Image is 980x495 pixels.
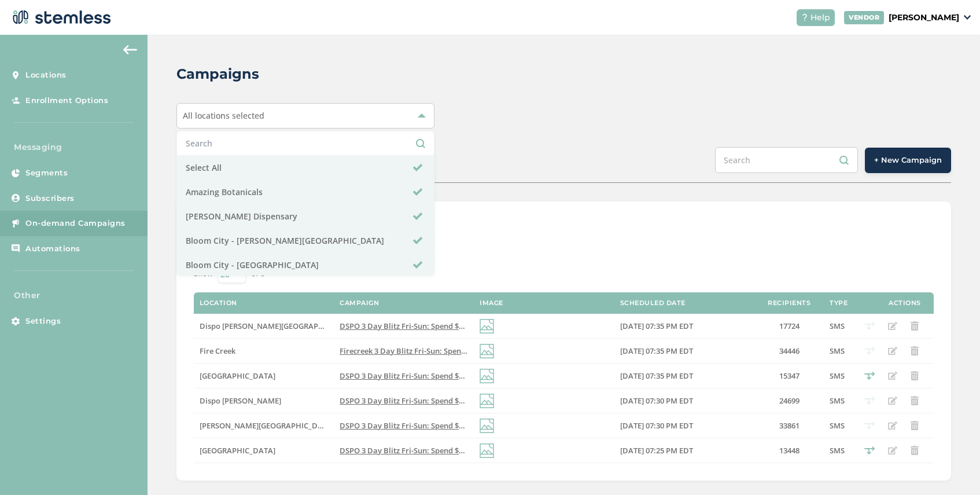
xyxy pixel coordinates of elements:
span: Settings [25,316,61,327]
span: [DATE] 07:35 PM EDT [620,321,693,331]
label: DSPO 3 Day Blitz Fri-Sun: Spend $50 get $10 off, $100 get $20 off, $200 get $50 off! Over 100 dea... [340,396,468,406]
input: Search [186,137,425,149]
th: Actions [876,292,934,314]
span: [DATE] 07:30 PM EDT [620,420,693,431]
span: 24699 [779,395,800,406]
span: DSPO 3 Day Blitz Fri-Sun: Spend $50 get $10 off, $100 get $20 off, $200 get $50 off! Over 100 dea... [340,445,783,456]
label: Recipients [768,299,810,307]
iframe: Chat Widget [922,439,980,495]
span: 34446 [779,346,800,356]
span: Automations [25,243,80,255]
li: Bloom City - [GEOGRAPHIC_DATA] [177,253,434,277]
span: Subscribers [25,193,75,204]
span: SMS [830,395,845,406]
label: SMS [830,396,853,406]
span: DSPO 3 Day Blitz Fri-Sun: Spend $50 get $10 off, $100 get $20 off, $200 get $50 off! Over 100 dea... [340,371,783,381]
img: icon-img-d887fa0c.svg [480,394,494,408]
span: SMS [830,420,845,431]
label: DSPO 3 Day Blitz Fri-Sun: Spend $50 get $10 off, $100 get $20 off, $200 get $50 off! Over 100 dea... [340,446,468,456]
span: All locations selected [183,110,264,121]
img: icon_down-arrow-small-66adaf34.svg [964,15,971,20]
span: [DATE] 07:30 PM EDT [620,395,693,406]
span: SMS [830,371,845,381]
span: 13448 [779,445,800,456]
span: + New Campaign [874,155,942,166]
span: Dispo [PERSON_NAME][GEOGRAPHIC_DATA] [200,321,357,331]
img: icon-img-d887fa0c.svg [480,344,494,358]
span: 33861 [779,420,800,431]
li: [PERSON_NAME] Dispensary [177,204,434,229]
label: Dispo Bay City South [200,371,328,381]
span: 15347 [779,371,800,381]
span: [GEOGRAPHIC_DATA] [200,371,275,381]
label: Location [200,299,237,307]
label: 08/21/2025 07:30 PM EDT [620,396,749,406]
span: SMS [830,321,845,331]
span: Dispo [PERSON_NAME] [200,395,281,406]
label: SMS [830,371,853,381]
img: icon-img-d887fa0c.svg [480,443,494,458]
label: Type [830,299,848,307]
label: 08/21/2025 07:35 PM EDT [620,321,749,331]
span: [DATE] 07:25 PM EDT [620,445,693,456]
span: Segments [25,167,68,179]
label: 08/21/2025 07:35 PM EDT [620,371,749,381]
p: [PERSON_NAME] [889,12,959,24]
label: 17724 [760,321,818,331]
label: DSPO 3 Day Blitz Fri-Sun: Spend $50 get $10 off, $100 get $20 off, $200 get $50 off! Over 100 dea... [340,321,468,331]
img: icon-help-white-03924b79.svg [801,14,808,21]
label: Dispo Hazel Park [200,421,328,431]
span: DSPO 3 Day Blitz Fri-Sun: Spend $50 get $10 off, $100 get $20 off, $200 get $50 off! Over 100 dea... [340,321,783,331]
span: 17724 [779,321,800,331]
img: icon-img-d887fa0c.svg [480,419,494,433]
label: 08/21/2025 07:25 PM EDT [620,446,749,456]
span: Enrollment Options [25,95,108,107]
label: DSPO 3 Day Blitz Fri-Sun: Spend $50 get $10 off, $100 get $20 off, $200 get $50 off! Over 100 dea... [340,421,468,431]
span: Firecreek 3 Day Blitz Fri-Sun: Spend $50 get $10 off, $100 get $20 off, $200 get $50 off! 100+ de... [340,346,777,356]
span: Help [810,12,830,24]
span: [DATE] 07:35 PM EDT [620,371,693,381]
span: [GEOGRAPHIC_DATA] [200,445,275,456]
span: [DATE] 07:35 PM EDT [620,346,693,356]
li: Amazing Botanicals [177,180,434,204]
span: Fire Creek [200,346,235,356]
img: icon-img-d887fa0c.svg [480,319,494,333]
label: 15347 [760,371,818,381]
div: VENDOR [844,11,884,24]
label: Dispo Whitmore Lake [200,321,328,331]
h2: Campaigns [176,64,259,85]
span: DSPO 3 Day Blitz Fri-Sun: Spend $50 get $10 off, $100 get $20 off, $200 get $50 off! Over 100 dea... [340,420,783,431]
span: On-demand Campaigns [25,218,126,229]
label: Scheduled Date [620,299,686,307]
li: Bloom City - [PERSON_NAME][GEOGRAPHIC_DATA] [177,229,434,253]
img: icon-arrow-back-accent-c549486e.svg [123,45,137,54]
label: Dispo Bay City North [200,446,328,456]
label: Firecreek 3 Day Blitz Fri-Sun: Spend $50 get $10 off, $100 get $20 off, $200 get $50 off! 100+ de... [340,346,468,356]
img: icon-img-d887fa0c.svg [480,369,494,383]
span: [PERSON_NAME][GEOGRAPHIC_DATA] [200,420,334,431]
button: + New Campaign [865,148,951,173]
label: SMS [830,446,853,456]
label: 24699 [760,396,818,406]
label: Campaign [340,299,379,307]
label: SMS [830,346,853,356]
label: 34446 [760,346,818,356]
label: Image [480,299,503,307]
label: Dispo Romeo [200,396,328,406]
input: Search [715,147,858,173]
label: SMS [830,321,853,331]
label: DSPO 3 Day Blitz Fri-Sun: Spend $50 get $10 off, $100 get $20 off, $200 get $50 off! Over 100 dea... [340,371,468,381]
li: Select All [177,156,434,180]
label: Fire Creek [200,346,328,356]
span: SMS [830,445,845,456]
img: logo-dark-0685b13c.svg [9,6,111,29]
label: 08/21/2025 07:35 PM EDT [620,346,749,356]
span: Locations [25,69,67,81]
label: SMS [830,421,853,431]
label: 08/21/2025 07:30 PM EDT [620,421,749,431]
label: 33861 [760,421,818,431]
span: SMS [830,346,845,356]
span: DSPO 3 Day Blitz Fri-Sun: Spend $50 get $10 off, $100 get $20 off, $200 get $50 off! Over 100 dea... [340,395,783,406]
label: 13448 [760,446,818,456]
